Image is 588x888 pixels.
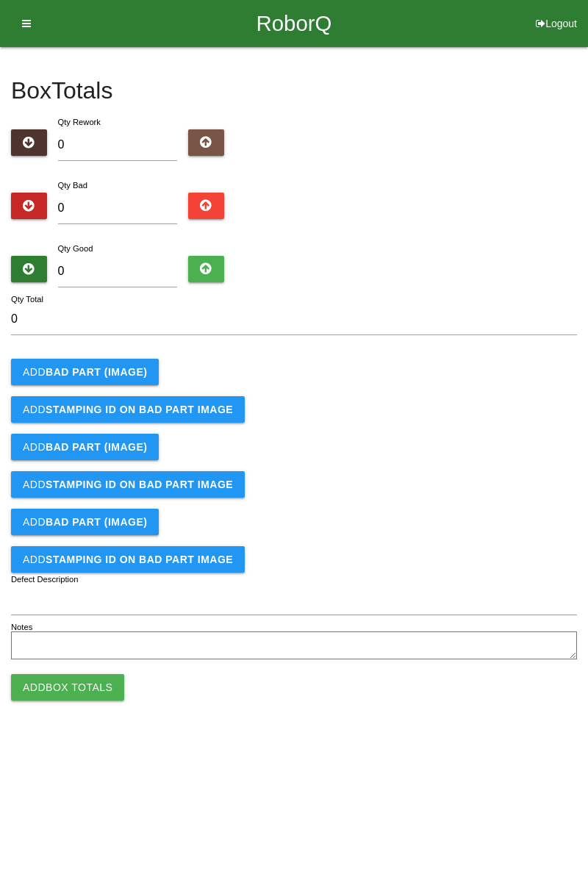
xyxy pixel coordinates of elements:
button: AddBAD PART (IMAGE) [11,509,159,535]
b: STAMPING ID on BAD PART Image [46,404,233,415]
label: Qty Rework [58,118,101,126]
b: STAMPING ID on BAD PART Image [46,479,233,490]
b: BAD PART (IMAGE) [46,366,147,378]
button: AddSTAMPING ID on BAD PART Image [11,546,245,573]
button: AddBAD PART (IMAGE) [11,359,159,385]
b: BAD PART (IMAGE) [46,441,147,453]
button: AddBox Totals [11,674,124,701]
h4: Box Totals [11,78,577,104]
b: STAMPING ID on BAD PART Image [46,554,233,565]
b: BAD PART (IMAGE) [46,516,147,528]
button: AddBAD PART (IMAGE) [11,434,159,460]
label: Defect Description [11,573,79,586]
label: Notes [11,621,32,634]
button: AddSTAMPING ID on BAD PART Image [11,471,245,498]
label: Qty Bad [58,181,87,190]
button: AddSTAMPING ID on BAD PART Image [11,396,245,423]
label: Qty Good [58,244,93,253]
label: Qty Total [11,293,43,306]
